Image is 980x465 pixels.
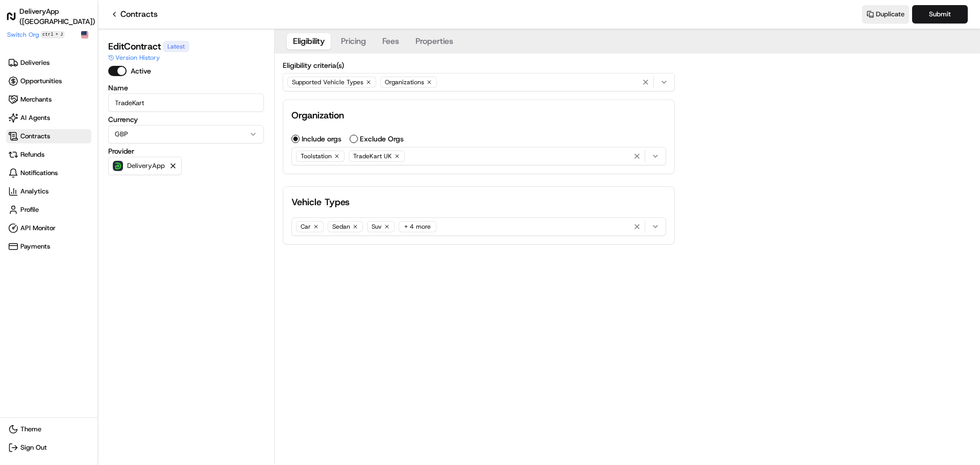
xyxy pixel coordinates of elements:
span: Switch Org [7,31,39,39]
label: Include orgs [302,135,341,142]
span: AI Agents [20,113,50,123]
button: DeliveryApp [108,157,182,175]
a: Notifications [6,166,91,180]
span: Profile [20,205,39,214]
a: Payments [6,239,91,254]
label: Exclude Orgs [360,135,404,142]
h1: DeliveryApp ([GEOGRAPHIC_DATA]) [19,6,95,27]
a: AI Agents [6,111,91,125]
span: Analytics [20,187,48,196]
a: Merchants [6,92,91,107]
button: Eligibility [287,33,331,50]
span: Suv [372,223,382,231]
button: Duplicate [862,5,909,23]
button: Supported Vehicle TypesOrganizations [283,73,675,91]
button: Version History [108,54,160,62]
button: Pricing [335,33,372,50]
span: Refunds [20,150,44,159]
a: Profile [6,203,91,217]
span: Deliveries [20,58,50,67]
a: Analytics [6,184,91,199]
button: Submit [912,5,968,23]
span: Notifications [20,168,58,178]
button: Fees [376,33,405,50]
label: Provider [108,148,264,155]
a: Refunds [6,148,91,162]
span: Payments [20,242,50,251]
span: Contracts [20,132,50,141]
span: TradeKart UK [353,152,392,160]
span: API Monitor [20,224,56,233]
button: DeliveryApp [113,161,165,171]
label: Name [108,84,264,91]
a: DeliveryApp ([GEOGRAPHIC_DATA]) [6,6,95,27]
h2: Vehicle Types [291,195,666,209]
h2: Organization [291,108,666,123]
button: Sign Out [6,440,91,455]
span: Theme [20,425,41,434]
p: DeliveryApp [127,162,165,170]
a: API Monitor [6,221,91,235]
a: Opportunities [6,74,91,88]
h1: Edit Contract [108,39,161,54]
span: Opportunities [20,77,62,86]
a: Contracts [6,129,91,143]
button: Properties [409,33,459,50]
button: Switch Orgctrl+J [7,31,64,39]
label: Currency [108,116,264,123]
span: Toolstation [301,152,332,160]
div: Latest [163,41,189,52]
a: Deliveries [6,56,91,70]
button: CarSedanSuv+ 4 more [291,217,666,236]
label: Active [131,67,151,75]
label: Eligibility criteria(s) [283,62,675,69]
span: Sedan [332,223,350,231]
button: Theme [6,422,91,436]
button: ToolstationTradeKart UK [291,147,666,165]
span: Organizations [385,78,424,86]
img: Flag of us [81,31,88,38]
img: deliveryapp_logo.png [113,161,123,171]
div: + 4 more [399,221,436,232]
span: Car [301,223,311,231]
a: Contracts [110,8,158,20]
span: Supported Vehicle Types [292,78,363,86]
span: Sign Out [20,443,47,452]
span: Merchants [20,95,52,104]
